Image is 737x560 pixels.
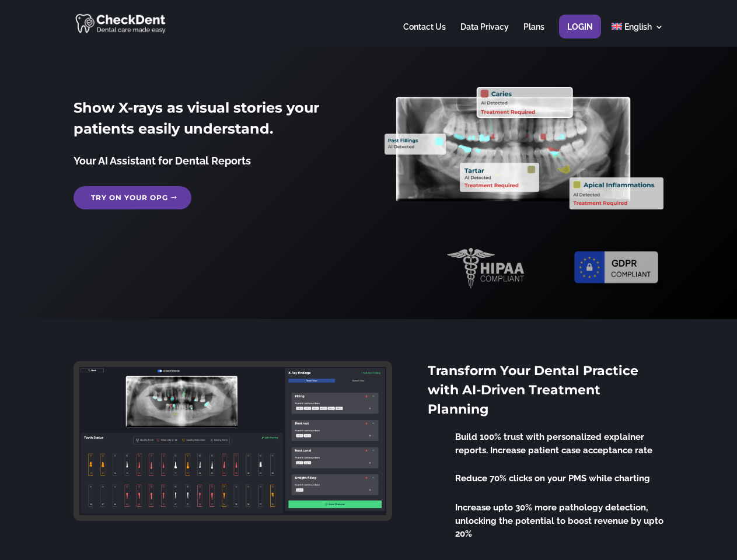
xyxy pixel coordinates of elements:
a: Contact Us [403,23,446,45]
a: Login [567,23,593,45]
img: X_Ray_annotated [385,87,663,209]
span: Your AI Assistant for Dental Reports [74,155,251,167]
a: English [612,23,663,45]
a: Try on your OPG [74,186,191,209]
span: Reduce 70% clicks on your PMS while charting [455,473,650,484]
span: Transform Your Dental Practice with AI-Driven Treatment Planning [428,363,638,417]
span: Build 100% trust with personalized explainer reports. Increase patient case acceptance rate [455,432,652,456]
a: Data Privacy [460,23,509,45]
h2: Show X-rays as visual stories your patients easily understand. [74,97,352,145]
span: English [624,22,652,32]
span: Increase upto 30% more pathology detection, unlocking the potential to boost revenue by upto 20% [455,502,663,539]
img: CheckDent AI [75,12,167,34]
a: Plans [523,23,544,45]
